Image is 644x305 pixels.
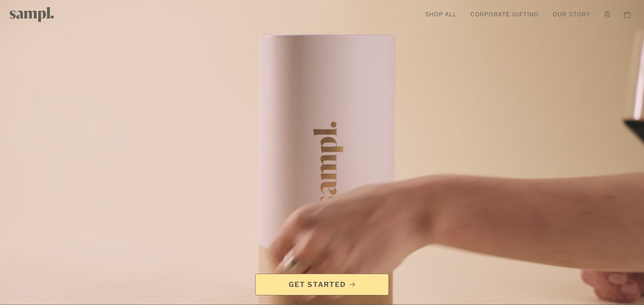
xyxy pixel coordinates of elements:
a: Shop All [422,7,460,22]
a: Our Story [549,7,594,22]
a: Corporate Gifting [467,7,542,22]
span: Get Started [289,280,346,289]
img: Sampl logo [10,7,54,22]
a: Get Started [255,274,389,295]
